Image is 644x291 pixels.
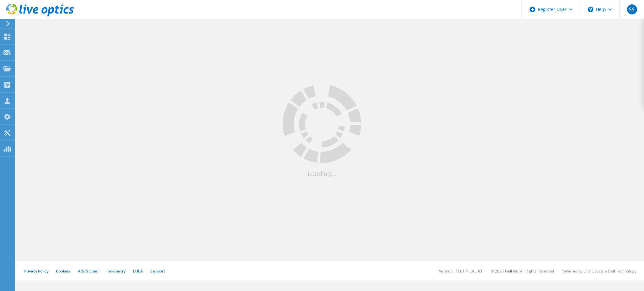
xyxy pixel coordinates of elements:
[588,7,593,12] svg: \n
[107,268,125,274] a: Telemetry
[6,13,74,18] a: Live Optics Dashboard
[78,268,99,274] a: Ads & Email
[491,268,554,274] li: © 2025 Dell Inc. All Rights Reserved
[629,7,635,12] span: SS
[133,268,143,274] a: EULA
[283,170,361,177] div: Loading...
[56,268,70,274] a: Cookies
[150,268,165,274] a: Support
[24,268,48,274] a: Privacy Policy
[562,268,636,274] li: Powered by Live Optics, a Dell Technology
[439,268,483,274] li: Version: [TECHNICAL_ID]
